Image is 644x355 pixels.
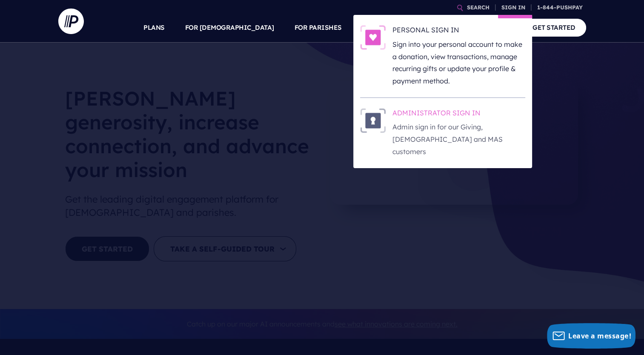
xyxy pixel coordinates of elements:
h6: ADMINISTRATOR SIGN IN [392,108,525,121]
h6: PERSONAL SIGN IN [392,25,525,38]
p: Admin sign in for our Giving, [DEMOGRAPHIC_DATA] and MAS customers [392,121,525,157]
a: ADMINISTRATOR SIGN IN - Illustration ADMINISTRATOR SIGN IN Admin sign in for our Giving, [DEMOGRA... [360,108,525,158]
a: FOR PARISHES [295,13,342,43]
a: PERSONAL SIGN IN - Illustration PERSONAL SIGN IN Sign into your personal account to make a donati... [360,25,525,87]
a: PLANS [143,13,165,43]
a: EXPLORE [420,13,450,43]
img: PERSONAL SIGN IN - Illustration [360,25,386,50]
a: SOLUTIONS [362,13,400,43]
a: COMPANY [470,13,502,43]
button: Leave a message! [547,323,635,349]
a: FOR [DEMOGRAPHIC_DATA] [185,13,274,43]
span: Leave a message! [568,331,631,341]
p: Sign into your personal account to make a donation, view transactions, manage recurring gifts or ... [392,38,525,87]
img: ADMINISTRATOR SIGN IN - Illustration [360,108,386,133]
a: GET STARTED [522,19,586,36]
